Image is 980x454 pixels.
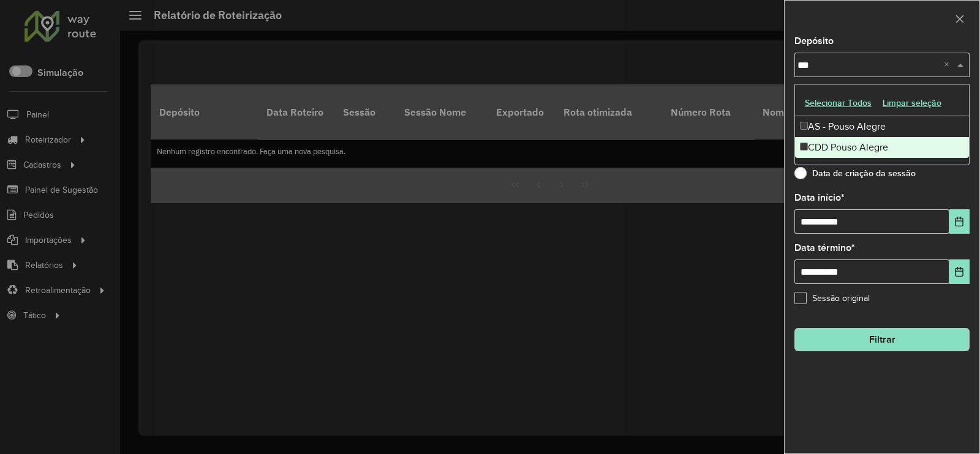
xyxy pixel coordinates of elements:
[877,94,947,113] button: Limpar seleção
[949,209,970,234] button: Choose Date
[794,190,845,205] label: Data início
[949,259,970,284] button: Choose Date
[794,328,970,351] button: Filtrar
[799,94,877,113] button: Selecionar Todos
[794,240,855,255] label: Data término
[794,167,916,179] label: Data de criação da sessão
[795,137,969,158] div: CDD Pouso Alegre
[944,58,954,72] span: Clear all
[794,84,970,165] ng-dropdown-panel: Options list
[795,116,969,137] div: AS - Pouso Alegre
[794,292,870,305] label: Sessão original
[794,34,834,48] label: Depósito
